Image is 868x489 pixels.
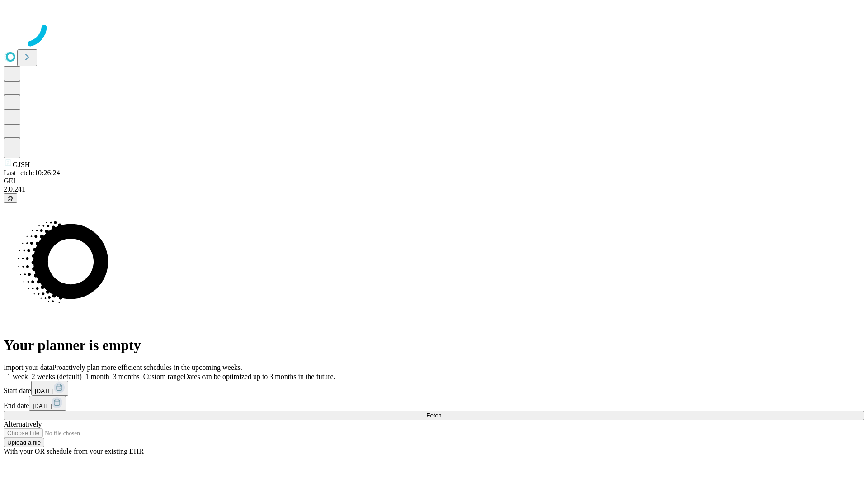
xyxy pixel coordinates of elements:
[13,161,30,168] span: GJSH
[4,185,864,193] div: 2.0.241
[4,381,864,396] div: Start date
[4,447,144,455] span: With your OR schedule from your existing EHR
[31,381,68,396] button: [DATE]
[35,388,54,394] span: [DATE]
[4,420,42,428] span: Alternatively
[184,373,335,380] span: Dates can be optimized up to 3 months in the future.
[7,195,14,201] span: @
[7,373,28,380] span: 1 week
[4,337,864,354] h1: Your planner is empty
[32,373,82,380] span: 2 weeks (default)
[4,438,44,447] button: Upload a file
[4,193,17,203] button: @
[426,412,441,419] span: Fetch
[4,396,864,411] div: End date
[4,177,864,185] div: GEI
[29,396,66,411] button: [DATE]
[85,373,109,380] span: 1 month
[4,169,60,177] span: Last fetch: 10:26:24
[113,373,140,380] span: 3 months
[4,364,52,371] span: Import your data
[52,364,242,371] span: Proactively plan more efficient schedules in the upcoming weeks.
[33,403,52,409] span: [DATE]
[4,411,864,420] button: Fetch
[143,373,184,380] span: Custom range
